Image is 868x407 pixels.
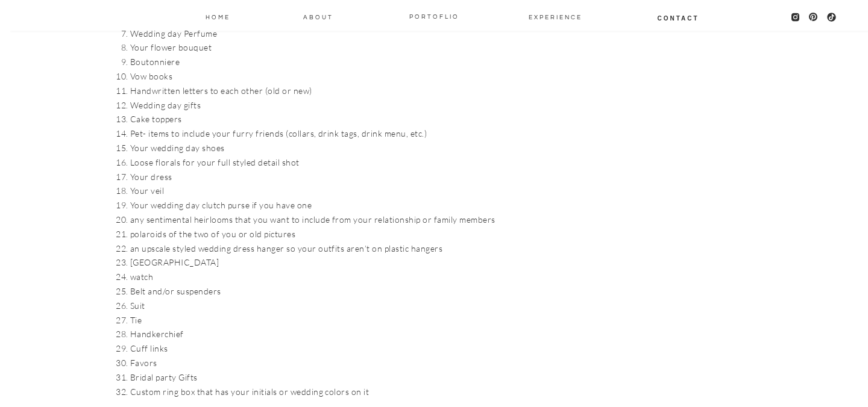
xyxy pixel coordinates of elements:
[204,11,231,21] a: Home
[130,69,579,84] li: Vow books
[130,327,579,341] li: Handkerchief
[130,356,579,370] li: Favors
[130,270,579,284] li: watch
[130,126,579,141] li: Pet- items to include your furry friends (collars, drink tags, drink menu, etc.)
[404,11,464,20] a: PORTOFLIO
[130,98,579,113] li: Wedding day gifts
[130,255,579,270] li: [GEOGRAPHIC_DATA]
[130,284,579,299] li: Belt and/or suspenders
[130,198,579,213] li: Your wedding day clutch purse if you have one
[130,341,579,356] li: Cuff links
[130,227,579,241] li: polaroids of the two of you or old pictures
[130,370,579,385] li: Bridal party Gifts
[130,155,579,170] li: Loose florals for your full styled detail shot
[130,241,579,256] li: an upscale styled wedding dress hanger so your outfits aren’t on plastic hangers
[130,170,579,184] li: Your dress
[130,299,579,313] li: Suit
[130,84,579,98] li: Handwritten letters to each other (old or new)
[130,26,579,41] li: Wedding day Perfume
[130,112,579,126] li: Cake toppers
[130,313,579,328] li: Tie
[130,184,579,198] li: Your veil
[656,13,700,22] a: Contact
[130,213,579,227] li: any sentimental heirlooms that you want to include from your relationship or family members
[130,385,579,399] li: Custom ring box that has your initials or wedding colors on it
[130,40,579,55] li: Your flower bouquet
[303,11,334,21] a: About
[529,11,573,21] a: EXPERIENCE
[130,141,579,155] li: Your wedding day shoes
[130,55,579,69] li: Boutonniere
